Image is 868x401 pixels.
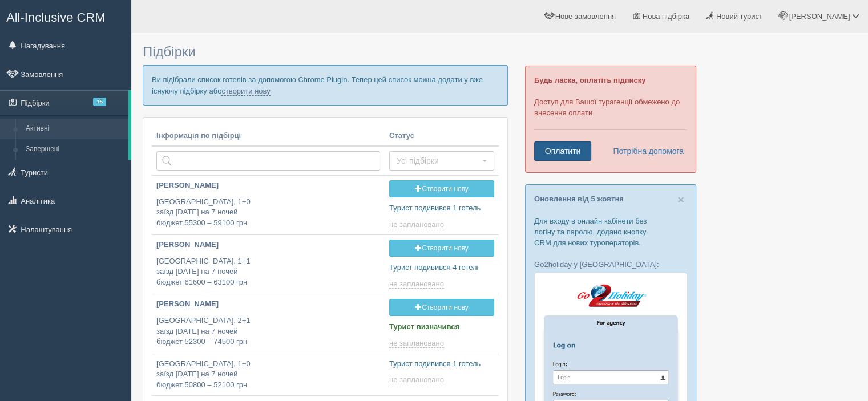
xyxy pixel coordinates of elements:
[389,151,494,171] button: Усі підбірки
[156,197,380,229] p: [GEOGRAPHIC_DATA], 1+0 заїзд [DATE] на 7 ночей бюджет 55300 – 59100 грн
[534,195,624,203] a: Оновлення від 5 жовтня
[389,262,494,273] p: Турист подивився 4 готелі
[143,65,508,105] p: Ви підібрали список готелів за допомогою Chrome Plugin. Тепер цей список можна додати у вже існую...
[389,180,494,197] a: Створити нову
[789,12,850,21] span: [PERSON_NAME]
[6,10,106,25] span: All-Inclusive CRM
[677,193,684,205] button: Close
[221,87,270,96] a: створити нову
[534,216,687,248] p: Для входу в онлайн кабінети без логіну та паролю, додано кнопку CRM для нових туроператорів.
[1,1,131,32] a: All-Inclusive CRM
[389,299,494,316] a: Створити нову
[534,141,591,161] a: Оплатити
[143,44,196,59] span: Підбірки
[152,354,385,395] a: [GEOGRAPHIC_DATA], 1+0заїзд [DATE] на 7 ночейбюджет 50800 – 52100 грн
[555,12,616,21] span: Нове замовлення
[21,139,128,160] a: Завершені
[156,299,380,310] p: [PERSON_NAME]
[152,235,385,293] a: [PERSON_NAME] [GEOGRAPHIC_DATA], 1+1заїзд [DATE] на 7 ночейбюджет 61600 – 63100 грн
[389,339,446,348] a: не заплановано
[677,193,684,206] span: ×
[152,294,385,352] a: [PERSON_NAME] [GEOGRAPHIC_DATA], 2+1заїзд [DATE] на 7 ночейбюджет 52300 – 74500 грн
[397,155,479,167] span: Усі підбірки
[534,259,687,270] p: :
[152,176,385,233] a: [PERSON_NAME] [GEOGRAPHIC_DATA], 1+0заїзд [DATE] на 7 ночейбюджет 55300 – 59100 грн
[389,322,494,333] p: Турист визначився
[156,240,380,250] p: [PERSON_NAME]
[389,280,446,289] a: не заплановано
[156,256,380,288] p: [GEOGRAPHIC_DATA], 1+1 заїзд [DATE] на 7 ночей бюджет 61600 – 63100 грн
[534,76,645,84] b: Будь ласка, оплатіть підписку
[21,119,128,139] a: Активні
[389,339,444,348] span: не заплановано
[389,220,444,229] span: не заплановано
[152,126,385,147] th: Інформація по підбірці
[389,359,494,370] p: Турист подивився 1 готель
[643,12,690,21] span: Нова підбірка
[389,220,446,229] a: не заплановано
[389,203,494,214] p: Турист подивився 1 готель
[525,66,696,173] div: Доступ для Вашої турагенції обмежено до внесення оплати
[389,280,444,289] span: не заплановано
[156,359,380,391] p: [GEOGRAPHIC_DATA], 1+0 заїзд [DATE] на 7 ночей бюджет 50800 – 52100 грн
[716,12,762,21] span: Новий турист
[93,98,106,106] span: 15
[385,126,499,147] th: Статус
[156,151,380,171] input: Пошук за країною або туристом
[534,260,657,269] a: Go2holiday у [GEOGRAPHIC_DATA]
[389,375,444,384] span: не заплановано
[605,141,684,161] a: Потрібна допомога
[389,240,494,257] a: Створити нову
[156,180,380,191] p: [PERSON_NAME]
[389,375,446,384] a: не заплановано
[156,315,380,347] p: [GEOGRAPHIC_DATA], 2+1 заїзд [DATE] на 7 ночей бюджет 52300 – 74500 грн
